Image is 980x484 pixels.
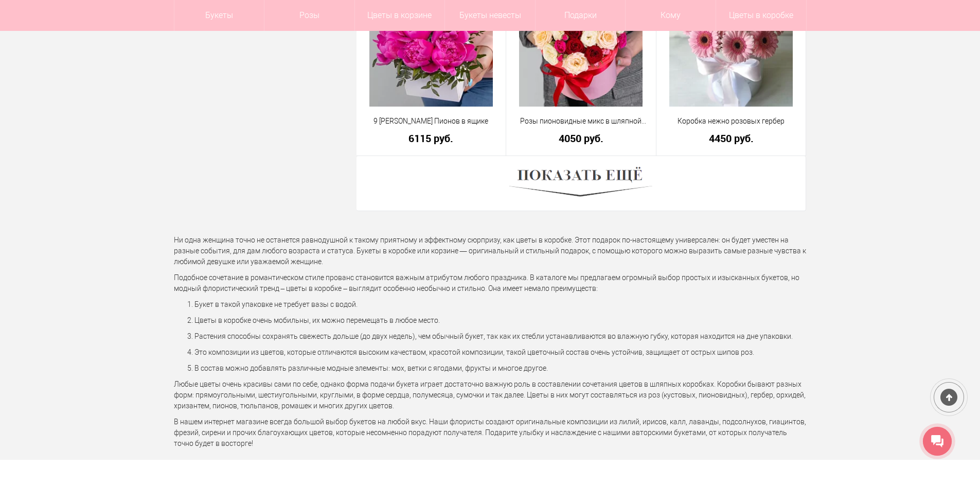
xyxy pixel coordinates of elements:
[166,235,814,460] div: В нашем интернет магазине всегда большой выбор букетов на любой вкус. Наши флористы создают ориги...
[663,116,799,127] a: Коробка нежно розовых гербер
[509,164,652,203] img: Показать ещё
[194,315,807,326] p: Цветы в коробке очень мобильны, их можно перемещать в любое место.
[509,179,652,187] a: Показать ещё
[194,299,807,310] p: Букет в такой упаковке не требует вазы с водой.
[363,116,500,127] a: 9 [PERSON_NAME] Пионов в ящике
[194,347,807,358] p: Это композиции из цветов, которые отличаются высоким качеством, красотой композиции, такой цветоч...
[513,133,649,144] a: 4050 руб.
[194,331,807,342] p: Растения способны сохранять свежесть дольше (до двух недель), чем обычный букет, так как их стебл...
[663,133,799,144] a: 4450 руб.
[513,116,649,127] a: Розы пионовидные микс в шляпной коробке
[194,363,807,374] p: В состав можно добавлять различные модные элементы: мох, ветки с ягодами, фрукты и многое другое.
[174,272,807,294] p: Подобное сочетание в романтическом стиле прованс становится важным атрибутом любого праздника. В ...
[174,235,807,267] p: Ни одна женщина точно не останется равнодушной к такому приятному и эффектному сюрпризу, как цвет...
[174,379,807,411] p: Любые цветы очень красивы сами по себе, однако форма подачи букета играет достаточно важную роль ...
[363,133,500,144] a: 6115 руб.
